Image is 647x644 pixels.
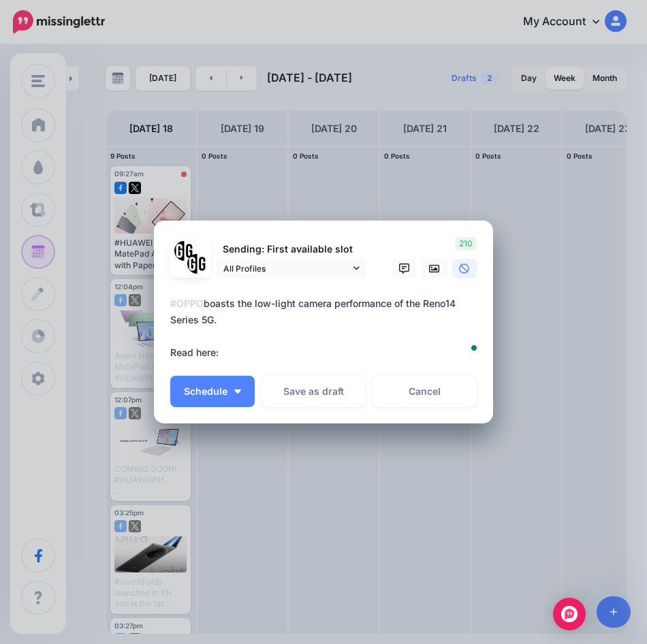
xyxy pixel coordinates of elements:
[262,376,366,407] button: Save as draft
[184,387,227,396] span: Schedule
[170,297,204,309] mark: #OPPO
[174,241,194,261] img: 353459792_649996473822713_4483302954317148903_n-bsa138318.png
[234,389,241,393] img: arrow-down-white.png
[373,376,477,407] a: Cancel
[217,242,366,257] p: Sending: First available slot
[553,598,586,630] div: Open Intercom Messenger
[223,261,350,276] span: All Profiles
[170,295,484,361] div: boasts the low-light camera performance of the Reno14 Series 5G. Read here:
[455,237,477,251] span: 210
[170,376,255,407] button: Schedule
[170,295,484,361] textarea: To enrich screen reader interactions, please activate Accessibility in Grammarly extension settings
[187,254,207,274] img: JT5sWCfR-79925.png
[217,259,366,278] a: All Profiles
